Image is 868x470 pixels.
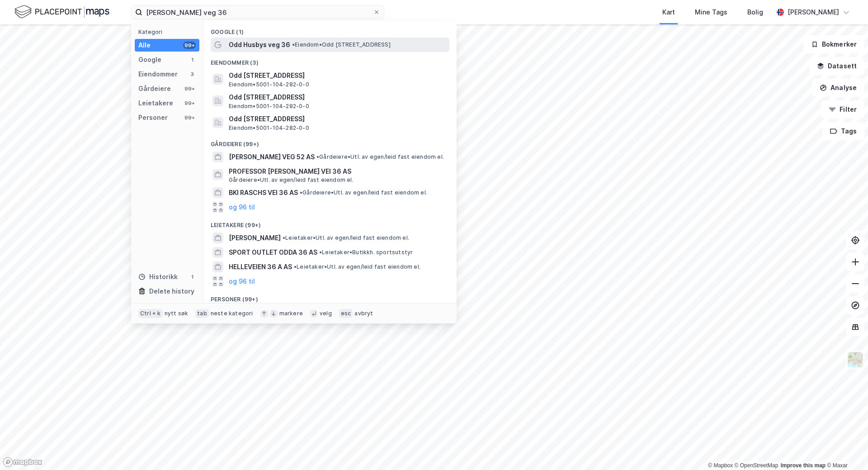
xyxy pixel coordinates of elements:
button: og 96 til [229,202,255,213]
div: 99+ [183,42,196,49]
div: 99+ [183,85,196,92]
div: Kart [662,7,675,18]
span: Odd [STREET_ADDRESS] [229,70,446,81]
span: Odd [STREET_ADDRESS] [229,92,446,103]
span: Gårdeiere • Utl. av egen/leid fast eiendom el. [316,153,444,161]
span: Eiendom • 5001-104-282-0-0 [229,81,309,88]
div: Gårdeiere [138,83,171,94]
span: Leietaker • Butikkh. sportsutstyr [319,249,413,256]
button: Analyse [812,79,864,97]
div: nytt søk [165,310,189,317]
div: [PERSON_NAME] [788,7,839,18]
span: Leietaker • Utl. av egen/leid fast eiendom el. [283,234,409,242]
div: Alle [138,40,151,51]
span: • [283,234,285,241]
span: [PERSON_NAME] VEG 52 AS [229,152,315,162]
div: 99+ [183,100,196,107]
button: Datasett [809,57,864,75]
span: • [294,263,297,270]
div: Google (1) [203,21,457,38]
button: Tags [822,122,864,140]
div: Bolig [747,7,763,18]
img: Z [847,351,864,368]
span: • [292,41,295,48]
span: Eiendom • 5001-104-282-0-0 [229,124,309,132]
span: • [319,249,322,256]
div: Kategori [138,28,199,35]
a: OpenStreetMap [735,462,778,469]
div: 1 [189,273,196,280]
input: Søk på adresse, matrikkel, gårdeiere, leietakere eller personer [142,5,373,19]
a: Mapbox homepage [3,457,42,467]
button: Filter [821,100,864,119]
div: Personer [138,112,168,123]
div: Kontrollprogram for chat [823,427,868,470]
div: Google [138,54,161,65]
span: Leietaker • Utl. av egen/leid fast eiendom el. [294,263,420,271]
div: 99+ [183,114,196,121]
div: 3 [189,71,196,78]
div: tab [195,309,209,318]
div: Leietakere [138,98,173,109]
div: Eiendommer [138,69,178,80]
span: Odd Husbys veg 36 [229,39,290,50]
a: Improve this map [781,462,826,469]
img: logo.f888ab2527a4732fd821a326f86c7f29.svg [14,4,109,20]
span: HELLEVEIEN 36 A AS [229,261,292,272]
a: Mapbox [708,462,733,469]
div: Historikk [138,271,178,282]
span: SPORT OUTLET ODDA 36 AS [229,247,317,258]
button: Bokmerker [803,35,864,53]
span: • [300,189,302,196]
div: Delete history [149,286,194,297]
div: Gårdeiere (99+) [203,133,457,150]
div: avbryt [354,310,373,317]
div: markere [279,310,303,317]
div: Mine Tags [695,7,727,18]
span: Gårdeiere • Utl. av egen/leid fast eiendom el. [229,176,354,184]
span: Eiendom • Odd [STREET_ADDRESS] [292,41,391,48]
span: [PERSON_NAME] [229,233,281,243]
iframe: Chat Widget [823,427,868,470]
span: PROFESSOR [PERSON_NAME] VEI 36 AS [229,166,446,177]
span: BKI RASCHS VEI 36 AS [229,187,298,198]
div: Eiendommer (3) [203,52,457,68]
div: esc [339,309,353,318]
span: Eiendom • 5001-104-282-0-0 [229,103,309,110]
div: neste kategori [211,310,253,317]
div: 1 [189,56,196,63]
span: • [316,153,319,160]
span: Odd [STREET_ADDRESS] [229,114,446,124]
div: Ctrl + k [138,309,163,318]
div: Personer (99+) [203,289,457,305]
div: Leietakere (99+) [203,214,457,231]
button: og 96 til [229,276,255,287]
div: velg [320,310,332,317]
span: Gårdeiere • Utl. av egen/leid fast eiendom el. [300,189,427,196]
